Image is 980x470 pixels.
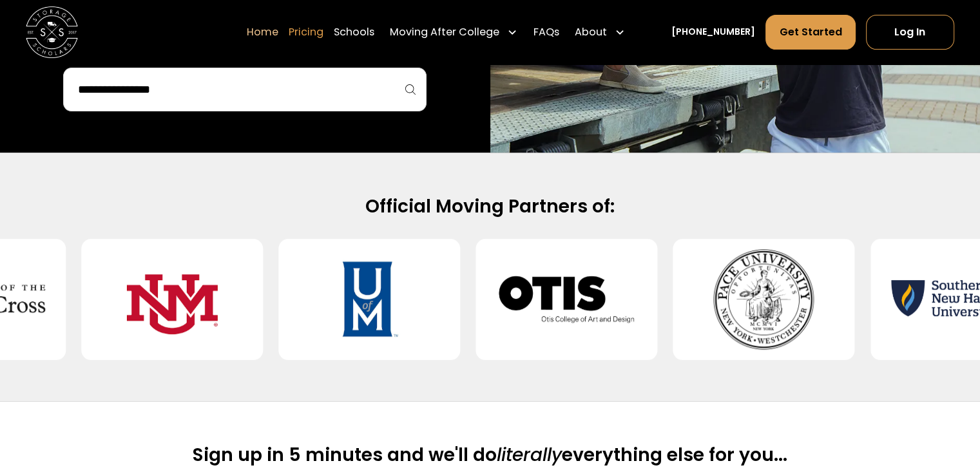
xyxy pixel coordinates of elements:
div: Moving After College [390,24,499,40]
a: Get Started [765,15,855,50]
div: About [570,14,630,50]
a: home [26,6,78,59]
div: About [575,24,607,40]
img: Storage Scholars main logo [26,6,78,59]
a: FAQs [533,14,559,50]
img: University of Memphis [300,249,440,350]
a: Schools [334,14,374,50]
a: Pricing [289,14,323,50]
h2: Sign up in 5 minutes and we'll do everything else for you... [193,443,787,467]
img: Otis College of Art and Design [497,249,637,350]
img: Pace University - Pleasantville [694,249,834,350]
a: Log In [866,15,954,50]
a: Home [247,14,278,50]
h2: Official Moving Partners of: [75,194,905,218]
div: Moving After College [385,14,523,50]
a: [PHONE_NUMBER] [671,26,755,39]
img: University of New Mexico [102,249,242,350]
span: literally [497,442,562,467]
